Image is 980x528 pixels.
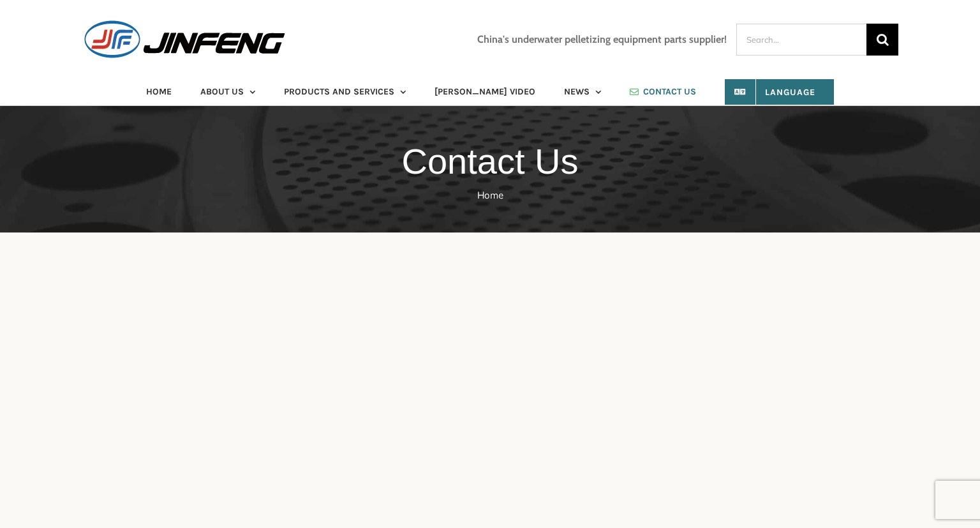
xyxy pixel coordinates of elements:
a: HOME [146,79,172,105]
span: HOME [146,87,172,96]
nav: Main Menu [82,79,898,105]
a: Home [477,189,503,201]
a: CONTACT US [630,79,696,105]
a: NEWS [564,79,601,105]
img: JINFENG Logo [82,19,288,59]
span: [PERSON_NAME] VIDEO [434,87,535,96]
span: Language [743,87,815,98]
input: Search... [736,24,866,56]
span: ABOUT US [200,87,244,96]
h3: China's underwater pelletizing equipment parts supplier! [477,34,727,45]
a: ABOUT US [200,79,255,105]
input: Search [866,24,898,56]
span: CONTACT US [643,87,696,96]
a: [PERSON_NAME] VIDEO [434,79,535,105]
span: PRODUCTS AND SERVICES [284,87,394,96]
span: NEWS [564,87,590,96]
h1: Contact Us [19,135,961,188]
a: PRODUCTS AND SERVICES [284,79,406,105]
nav: Breadcrumb [19,188,961,203]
